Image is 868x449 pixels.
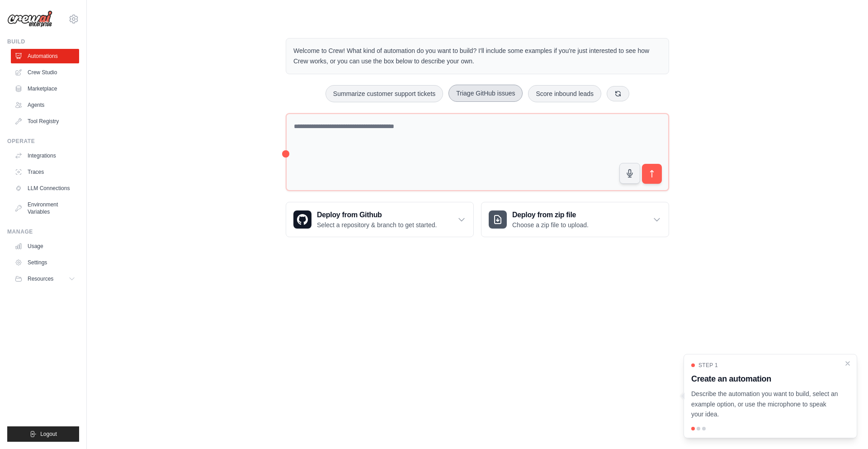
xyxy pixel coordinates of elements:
button: Triage GitHub issues [448,85,523,102]
div: Manage [7,228,79,235]
span: Step 1 [698,362,718,369]
a: Settings [11,255,79,270]
img: Logo [7,10,52,28]
button: Resources [11,272,79,286]
button: Summarize customer support tickets [325,85,443,102]
span: Logout [40,430,57,438]
button: Score inbound leads [528,85,601,102]
a: Environment Variables [11,197,79,219]
a: Automations [11,49,79,63]
h3: Deploy from zip file [512,210,589,220]
h3: Create an automation [691,373,839,385]
a: Usage [11,239,79,253]
a: LLM Connections [11,181,79,196]
a: Agents [11,98,79,112]
iframe: Chat Widget [823,406,868,449]
div: Build [7,38,79,45]
a: Marketplace [11,81,79,96]
a: Integrations [11,148,79,163]
div: Operate [7,138,79,145]
p: Describe the automation you want to build, select an example option, or use the microphone to spe... [691,389,839,420]
p: Choose a zip file to upload. [512,220,589,229]
button: Logout [7,426,79,442]
a: Traces [11,165,79,179]
span: Resources [28,275,53,282]
p: Select a repository & branch to get started. [317,220,437,229]
p: Welcome to Crew! What kind of automation do you want to build? I'll include some examples if you'... [293,46,661,67]
a: Tool Registry [11,114,79,129]
a: Crew Studio [11,65,79,80]
button: Close walkthrough [844,360,851,367]
h3: Deploy from Github [317,210,437,220]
